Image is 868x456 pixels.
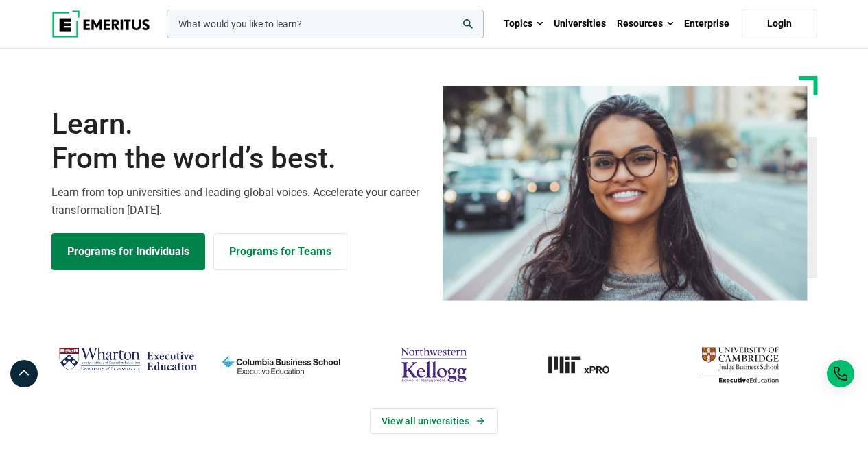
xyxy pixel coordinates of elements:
img: MIT xPRO [517,342,657,387]
span: From the world’s best. [51,141,426,176]
p: Learn from top universities and leading global voices. Accelerate your career transformation [DATE]. [51,184,426,219]
h1: Learn. [51,107,426,176]
img: cambridge-judge-business-school [670,342,810,387]
a: Login [742,10,817,38]
img: columbia-business-school [211,342,351,387]
input: woocommerce-product-search-field-0 [167,10,484,38]
a: Explore Programs [51,233,205,270]
a: View Universities [370,408,498,434]
img: northwestern-kellogg [364,342,504,387]
img: Wharton Executive Education [58,342,198,376]
a: Explore for Business [213,233,347,270]
img: Learn from the world's best [443,86,808,301]
a: MIT-xPRO [517,342,657,387]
